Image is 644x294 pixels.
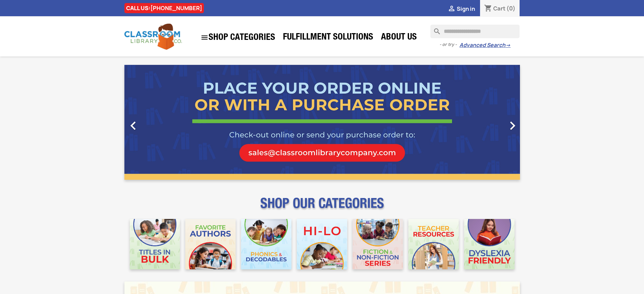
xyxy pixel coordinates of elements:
a: Fulfillment Solutions [280,31,377,45]
span: → [505,42,510,49]
a: Previous [124,65,184,180]
span: - or try - [439,41,459,48]
span: (0) [506,5,516,12]
span: Cart [493,5,505,12]
img: CLC_Teacher_Resources_Mobile.jpg [408,219,459,269]
img: CLC_HiLo_Mobile.jpg [297,219,347,269]
img: CLC_Dyslexia_Mobile.jpg [464,219,515,269]
i: search [430,25,438,33]
i:  [125,117,142,134]
span: Sign in [457,5,475,13]
a: [PHONE_NUMBER] [150,4,202,12]
img: CLC_Phonics_And_Decodables_Mobile.jpg [241,219,291,269]
ul: Carousel container [124,65,520,180]
i:  [504,117,521,134]
input: Search [430,25,520,38]
i:  [200,33,209,42]
img: CLC_Bulk_Mobile.jpg [130,219,180,269]
a: SHOP CATEGORIES [197,30,279,45]
img: CLC_Favorite_Authors_Mobile.jpg [185,219,236,269]
a:  Sign in [448,5,475,13]
a: About Us [378,31,420,45]
a: Next [460,65,520,180]
i: shopping_cart [484,5,492,13]
img: CLC_Fiction_Nonfiction_Mobile.jpg [353,219,403,269]
a: Advanced Search→ [459,42,510,49]
i:  [448,5,456,13]
p: SHOP OUR CATEGORIES [124,201,520,214]
div: CALL US: [124,3,204,13]
img: Classroom Library Company [124,24,182,50]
